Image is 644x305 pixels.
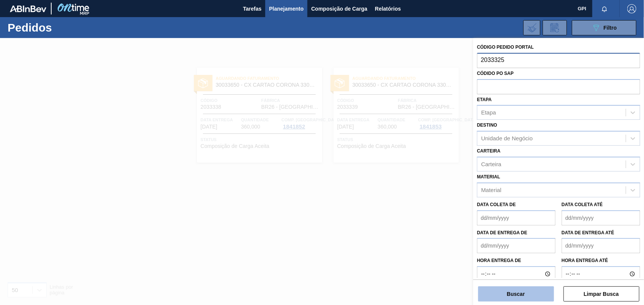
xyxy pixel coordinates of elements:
[477,174,500,180] label: Material
[562,210,640,226] input: dd/mm/yyyy
[477,71,514,76] label: Códido PO SAP
[523,20,540,35] div: Importar Negociações dos Pedidos
[562,230,614,235] label: Data de Entrega até
[477,255,556,266] label: Hora entrega de
[375,4,401,13] span: Relatórios
[311,4,367,13] span: Composição de Carga
[10,5,46,12] img: TNhmsLtSVTkK8tSr43FrP2fwEKptu5GPRR3wAAAABJRU5ErkJggg==
[481,135,533,142] div: Unidade de Negócio
[477,202,516,207] label: Data coleta de
[604,25,617,31] span: Filtro
[592,3,617,14] button: Notificações
[269,4,304,13] span: Planejamento
[627,4,636,13] img: Logout
[572,20,636,35] button: Filtro
[477,230,527,235] label: Data de Entrega de
[481,161,501,167] div: Carteira
[543,20,567,35] div: Solicitação de Revisão de Pedidos
[477,44,534,50] label: Código Pedido Portal
[477,238,556,253] input: dd/mm/yyyy
[477,148,501,154] label: Carteira
[477,210,556,226] input: dd/mm/yyyy
[562,238,640,253] input: dd/mm/yyyy
[562,202,603,207] label: Data coleta até
[477,122,497,128] label: Destino
[562,255,640,266] label: Hora entrega até
[8,23,119,32] h1: Pedidos
[481,110,496,116] div: Etapa
[243,4,261,13] span: Tarefas
[477,97,492,102] label: Etapa
[481,187,501,193] div: Material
